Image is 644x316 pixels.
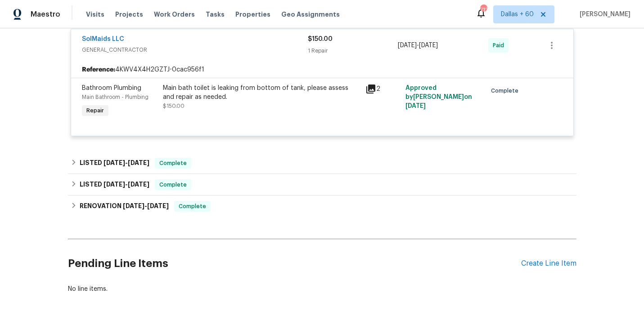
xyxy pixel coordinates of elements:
[156,180,190,189] span: Complete
[68,174,576,196] div: LISTED [DATE]-[DATE]Complete
[115,10,143,19] span: Projects
[80,201,169,212] h6: RENOVATION
[419,42,438,49] span: [DATE]
[82,94,149,100] span: Main Bathroom - Plumbing
[104,181,125,187] span: [DATE]
[71,62,573,78] div: 4KWV4X4H2GZTJ-0cac956f1
[154,10,195,19] span: Work Orders
[123,203,144,209] span: [DATE]
[281,10,340,19] span: Geo Assignments
[123,203,169,209] span: -
[156,159,190,168] span: Complete
[82,85,141,91] span: Bathroom Plumbing
[163,84,360,102] div: Main bath toilet is leaking from bottom of tank, please assess and repair as needed.
[128,160,149,166] span: [DATE]
[491,86,522,95] span: Complete
[398,41,438,50] span: -
[80,179,149,190] h6: LISTED
[493,41,508,50] span: Paid
[235,10,270,19] span: Properties
[82,45,308,54] span: GENERAL_CONTRACTOR
[308,36,333,42] span: $150.00
[82,65,115,74] b: Reference:
[82,36,124,42] a: SolMaids LLC
[104,160,125,166] span: [DATE]
[68,285,576,294] div: No line items.
[104,160,149,166] span: -
[501,10,534,19] span: Dallas + 60
[405,85,472,109] span: Approved by [PERSON_NAME] on
[576,10,630,19] span: [PERSON_NAME]
[147,203,169,209] span: [DATE]
[175,202,210,211] span: Complete
[68,152,576,174] div: LISTED [DATE]-[DATE]Complete
[398,42,417,49] span: [DATE]
[68,243,521,285] h2: Pending Line Items
[163,103,185,109] span: $150.00
[104,181,149,187] span: -
[128,181,149,187] span: [DATE]
[405,103,426,109] span: [DATE]
[206,11,225,18] span: Tasks
[308,46,398,55] div: 1 Repair
[521,259,576,268] div: Create Line Item
[365,84,401,94] div: 2
[80,158,149,169] h6: LISTED
[68,196,576,217] div: RENOVATION [DATE]-[DATE]Complete
[83,106,108,115] span: Repair
[31,10,60,19] span: Maestro
[480,5,486,14] div: 712
[86,10,104,19] span: Visits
